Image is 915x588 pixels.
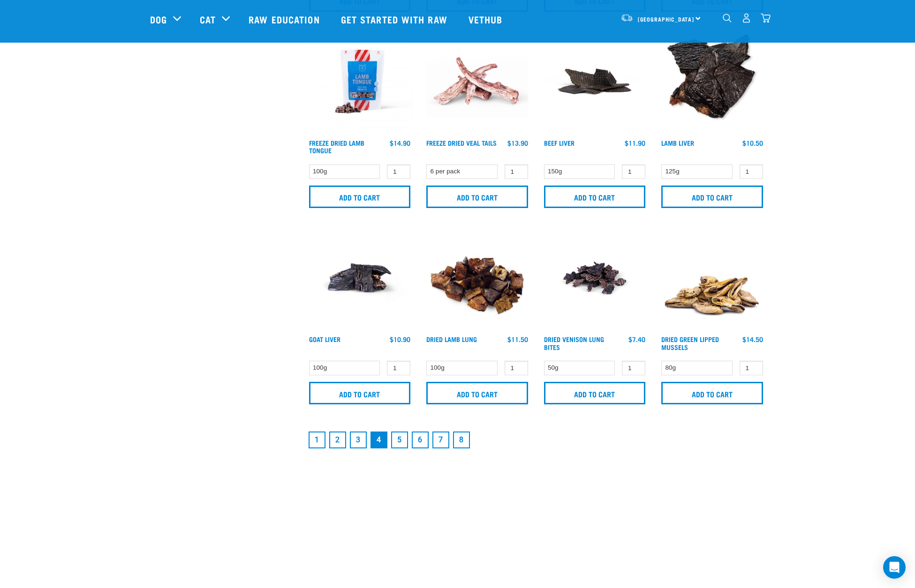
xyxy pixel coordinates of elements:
[507,139,528,147] div: $13.90
[387,361,410,375] input: 1
[659,29,765,135] img: Beef Liver and Lamb Liver Treats
[622,164,645,179] input: 1
[622,361,645,375] input: 1
[542,225,648,331] img: Venison Lung Bites
[329,432,346,448] a: Goto page 2
[391,432,408,448] a: Goto page 5
[661,337,719,348] a: Dried Green Lipped Mussels
[150,12,167,26] a: Dog
[307,225,413,331] img: Goat Liver
[740,164,763,179] input: 1
[661,382,763,404] input: Add to cart
[544,141,575,144] a: Beef Liver
[723,14,732,22] img: home-icon-1@2x.png
[432,432,449,448] a: Goto page 7
[424,29,530,135] img: FD Veal Tail White Background
[332,0,459,38] a: Get started with Raw
[459,0,514,38] a: Vethub
[390,139,410,147] div: $14.90
[412,432,429,448] a: Goto page 6
[542,29,648,135] img: Beef Liver
[544,186,646,208] input: Add to cart
[309,382,411,404] input: Add to cart
[426,186,528,208] input: Add to cart
[661,186,763,208] input: Add to cart
[507,335,528,343] div: $11.50
[544,382,646,404] input: Add to cart
[309,432,325,448] a: Goto page 1
[200,12,216,26] a: Cat
[426,382,528,404] input: Add to cart
[505,164,528,179] input: 1
[371,432,387,448] a: Page 4
[387,164,410,179] input: 1
[350,432,367,448] a: Goto page 3
[307,29,413,135] img: RE Product Shoot 2023 Nov8575
[638,17,695,21] span: [GEOGRAPHIC_DATA]
[740,361,763,375] input: 1
[426,141,497,144] a: Freeze Dried Veal Tails
[761,13,771,23] img: home-icon@2x.png
[505,361,528,375] input: 1
[659,225,765,331] img: 1306 Freeze Dried Mussels 01
[309,186,411,208] input: Add to cart
[453,432,470,448] a: Goto page 8
[883,556,906,579] div: Open Intercom Messenger
[544,337,604,348] a: Dried Venison Lung Bites
[309,337,340,341] a: Goat Liver
[628,335,645,343] div: $7.40
[239,0,331,38] a: Raw Education
[620,14,633,22] img: van-moving.png
[741,13,751,23] img: user.png
[309,141,364,152] a: Freeze Dried Lamb Tongue
[307,430,765,450] nav: pagination
[742,139,763,147] div: $10.50
[424,225,530,331] img: Pile Of Dried Lamb Lungs For Pets
[390,335,410,343] div: $10.90
[426,337,477,341] a: Dried Lamb Lung
[625,139,645,147] div: $11.90
[661,141,694,144] a: Lamb Liver
[742,335,763,343] div: $14.50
